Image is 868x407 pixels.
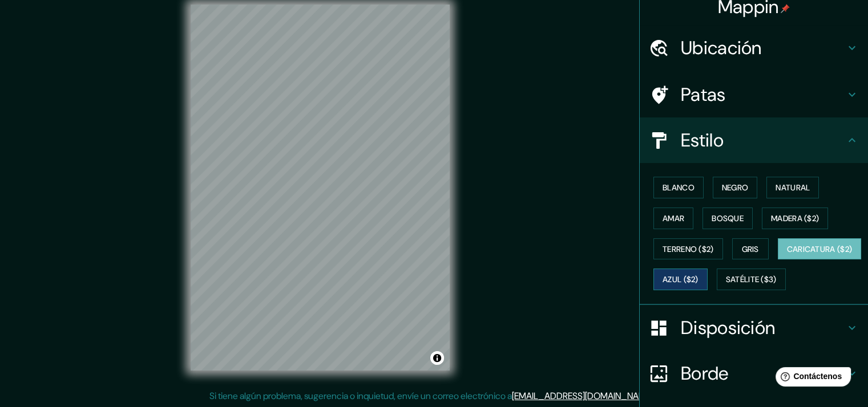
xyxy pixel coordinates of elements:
[778,238,862,260] button: Caricatura ($2)
[653,177,704,198] button: Blanco
[726,275,777,285] font: Satélite ($3)
[732,238,769,260] button: Gris
[663,244,714,254] font: Terreno ($2)
[703,207,753,229] button: Bosque
[681,36,762,60] font: Ubicación
[717,268,786,290] button: Satélite ($3)
[640,117,868,163] div: Estilo
[209,390,512,402] font: Si tiene algún problema, sugerencia o inquietud, envíe un correo electrónico a
[663,182,695,193] font: Blanco
[663,213,684,223] font: Amar
[781,4,790,13] img: pin-icon.png
[766,177,819,198] button: Natural
[771,213,819,223] font: Madera ($2)
[653,268,708,290] button: Azul ($2)
[640,25,868,71] div: Ubicación
[640,305,868,351] div: Disposición
[681,316,775,340] font: Disposición
[742,244,759,254] font: Gris
[681,83,726,107] font: Patas
[653,238,723,260] button: Terreno ($2)
[512,390,653,402] a: [EMAIL_ADDRESS][DOMAIN_NAME]
[713,177,758,198] button: Negro
[681,361,729,385] font: Borde
[681,128,724,152] font: Estilo
[762,207,828,229] button: Madera ($2)
[766,363,855,394] iframe: Lanzador de widgets de ayuda
[640,351,868,396] div: Borde
[430,351,444,365] button: Activar o desactivar atribución
[712,213,744,223] font: Bosque
[191,5,450,371] canvas: Mapa
[722,182,749,193] font: Negro
[663,275,699,285] font: Azul ($2)
[653,207,693,229] button: Amar
[776,182,810,193] font: Natural
[787,244,853,254] font: Caricatura ($2)
[640,72,868,117] div: Patas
